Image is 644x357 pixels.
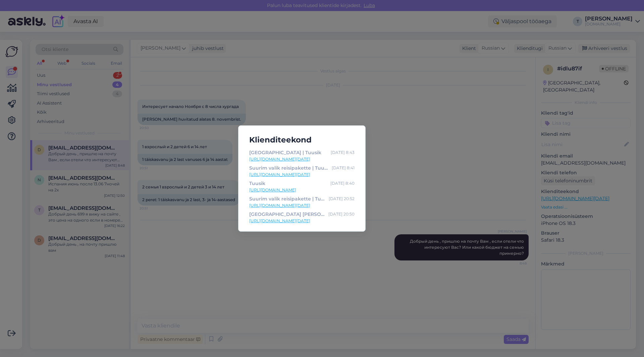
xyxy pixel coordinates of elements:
[249,211,326,218] div: [GEOGRAPHIC_DATA] [PERSON_NAME] | Tuusik
[249,164,329,172] div: Suurim valik reisipakette | Tuusik
[249,202,355,209] a: [URL][DOMAIN_NAME][DATE]
[331,149,355,156] div: [DATE] 8:43
[328,211,355,218] div: [DATE] 20:50
[332,164,355,172] div: [DATE] 8:41
[244,134,360,146] h5: Klienditeekond
[249,187,355,193] a: [URL][DOMAIN_NAME]
[249,180,265,187] div: Tuusik
[329,195,355,202] div: [DATE] 20:52
[249,218,355,224] a: [URL][DOMAIN_NAME][DATE]
[330,180,355,187] div: [DATE] 8:40
[249,195,326,202] div: Suurim valik reisipakette | Tuusik
[249,156,355,162] a: [URL][DOMAIN_NAME][DATE]
[249,149,321,156] div: [GEOGRAPHIC_DATA] | Tuusik
[249,172,355,178] a: [URL][DOMAIN_NAME][DATE]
